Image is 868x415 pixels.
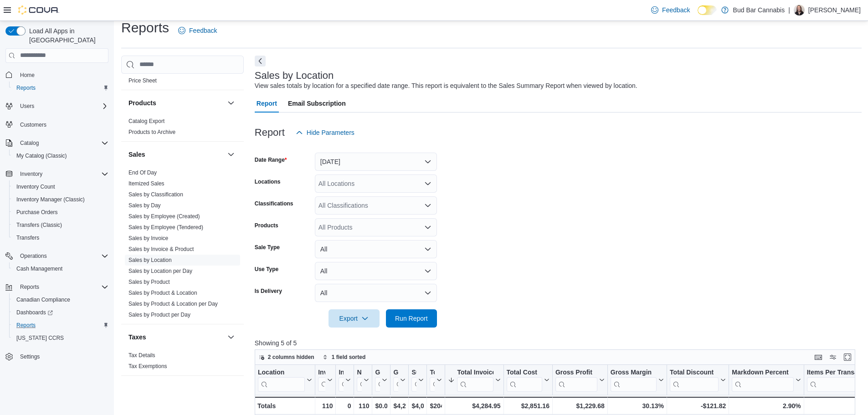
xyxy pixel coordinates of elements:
[2,118,112,131] button: Customers
[424,180,431,187] button: Open list of options
[411,368,416,377] div: Subtotal
[128,312,190,318] a: Sales by Product per Day
[13,232,108,243] span: Transfers
[9,82,112,94] button: Reports
[16,138,42,149] button: Catalog
[255,244,280,251] label: Sale Type
[16,351,43,362] a: Settings
[13,320,39,331] a: Reports
[13,294,108,305] span: Canadian Compliance
[2,281,112,293] button: Reports
[13,307,108,318] span: Dashboards
[255,70,334,81] h3: Sales by Location
[430,368,442,391] button: Total Tax
[13,194,108,205] span: Inventory Manager (Classic)
[26,26,108,45] span: Load All Apps in [GEOGRAPHIC_DATA]
[16,296,70,303] span: Canadian Compliance
[315,240,437,258] button: All
[16,101,38,112] button: Users
[448,400,500,411] div: $4,284.95
[16,169,46,179] button: Inventory
[611,400,664,411] div: 30.13%
[128,129,175,135] a: Products to Archive
[128,150,224,159] button: Sales
[732,368,801,391] button: Markdown Percent
[698,5,717,15] input: Dark Mode
[2,137,112,149] button: Catalog
[318,400,333,411] div: 110
[255,266,278,273] label: Use Type
[16,70,38,81] a: Home
[16,196,85,203] span: Inventory Manager (Classic)
[258,368,305,391] div: Location
[258,368,305,377] div: Location
[226,149,236,160] button: Sales
[611,368,657,391] div: Gross Margin
[808,5,861,15] p: [PERSON_NAME]
[121,116,244,141] div: Products
[393,368,398,377] div: Gross Sales
[9,180,112,193] button: Inventory Count
[339,368,344,391] div: Invoices Ref
[16,209,58,216] span: Purchase Orders
[13,207,108,218] span: Purchase Orders
[128,301,218,307] a: Sales by Product & Location per Day
[16,84,36,92] span: Reports
[257,94,277,113] span: Report
[375,400,387,411] div: $0.00
[121,167,244,324] div: Sales
[121,19,169,37] h1: Reports
[393,368,398,391] div: Gross Sales
[357,400,369,411] div: 110
[255,127,285,138] h3: Report
[339,368,344,377] div: Invoices Ref
[128,279,170,285] a: Sales by Product
[13,220,66,231] a: Transfers (Classic)
[128,180,164,187] span: Itemized Sales
[13,263,108,274] span: Cash Management
[255,352,318,363] button: 2 columns hidden
[128,300,218,307] span: Sales by Product & Location per Day
[128,128,175,136] span: Products to Archive
[128,77,157,84] span: Price Sheet
[128,224,203,231] span: Sales by Employee (Tendered)
[128,180,164,187] a: Itemized Sales
[13,194,88,205] a: Inventory Manager (Classic)
[13,150,71,161] a: My Catalog (Classic)
[13,333,67,343] a: [US_STATE] CCRS
[16,251,51,261] button: Operations
[411,368,424,391] button: Subtotal
[128,290,197,296] a: Sales by Product & Location
[430,368,435,391] div: Total Tax
[20,353,40,360] span: Settings
[318,368,325,391] div: Invoices Sold
[121,75,244,90] div: Pricing
[16,351,108,362] span: Settings
[20,170,42,178] span: Inventory
[16,251,108,261] span: Operations
[13,150,108,161] span: My Catalog (Classic)
[255,200,293,207] label: Classifications
[128,235,168,242] span: Sales by Invoice
[128,213,200,220] span: Sales by Employee (Created)
[16,138,108,149] span: Catalog
[128,257,172,263] a: Sales by Location
[16,322,36,329] span: Reports
[16,282,43,292] button: Reports
[506,368,549,391] button: Total Cost
[16,234,39,241] span: Transfers
[20,283,39,291] span: Reports
[393,400,406,411] div: $4,202.66
[128,256,172,264] span: Sales by Location
[128,268,192,274] a: Sales by Location per Day
[506,368,542,377] div: Total Cost
[13,82,39,93] a: Reports
[555,368,605,391] button: Gross Profit
[9,149,112,162] button: My Catalog (Classic)
[611,368,664,391] button: Gross Margin
[9,319,112,332] button: Reports
[375,368,380,377] div: Gift Cards
[9,206,112,219] button: Purchase Orders
[20,121,46,128] span: Customers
